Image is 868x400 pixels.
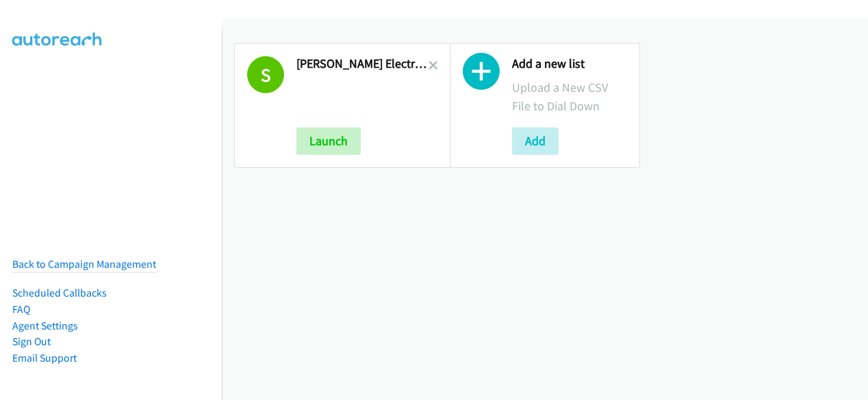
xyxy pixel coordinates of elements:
button: Launch [296,127,361,155]
a: Back to Campaign Management [12,258,156,271]
a: Agent Settings [12,319,78,332]
h1: S [247,56,284,93]
h2: [PERSON_NAME] Electric Digital Q3 Fy25 Rm Air Se T Cs [296,56,429,72]
p: Upload a New CSV File to Dial Down [512,78,628,115]
a: FAQ [12,303,30,316]
a: Email Support [12,351,77,364]
button: Add [512,127,559,155]
a: Sign Out [12,335,51,348]
a: Scheduled Callbacks [12,286,107,299]
h2: Add a new list [512,56,628,72]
